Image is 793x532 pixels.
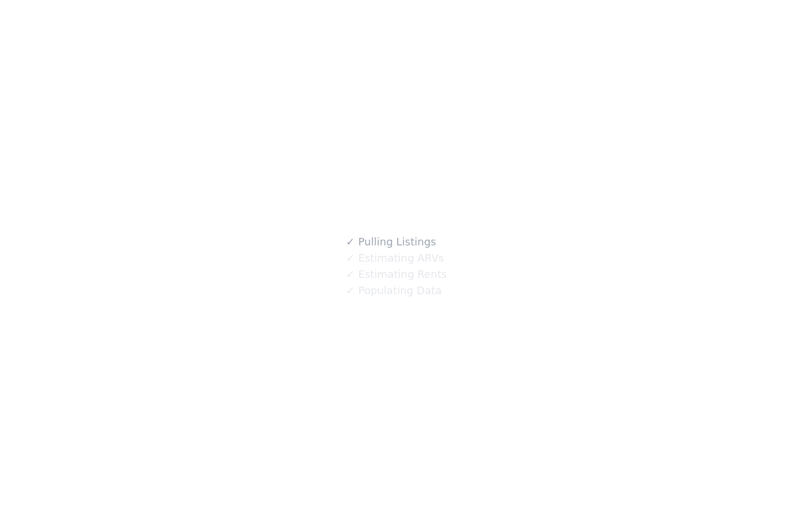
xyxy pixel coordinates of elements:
[346,266,446,283] div: Estimating Rents
[346,283,441,299] div: Populating Data
[346,252,355,264] span: ✓
[346,250,444,266] div: Estimating ARVs
[346,236,355,248] span: ✓
[346,285,355,296] span: ✓
[346,234,436,250] div: Pulling Listings
[346,269,355,280] span: ✓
